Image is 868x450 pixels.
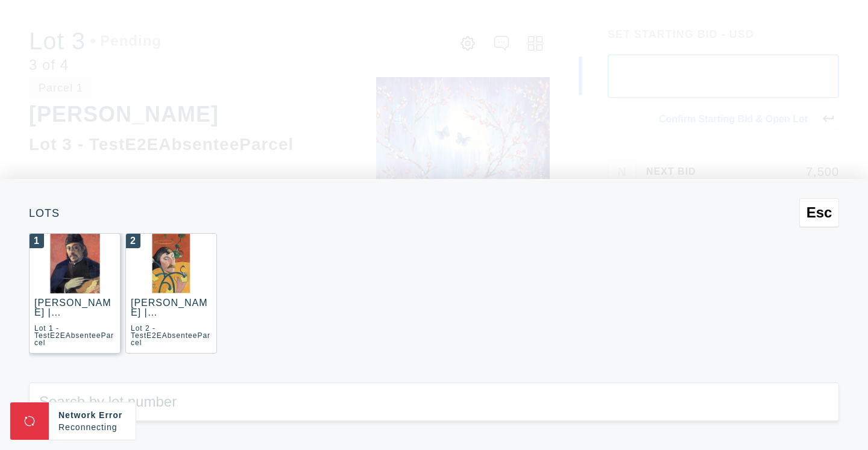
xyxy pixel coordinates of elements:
button: Esc [799,198,839,227]
div: [PERSON_NAME] | [PERSON_NAME] [131,298,207,337]
div: Reconnecting [58,421,126,433]
div: 1 [30,234,44,248]
div: 2 [126,234,140,248]
div: [PERSON_NAME] | [PERSON_NAME] [34,298,111,337]
div: Lot 2 - TestE2EAbsenteeParcel [131,324,210,347]
div: Network Error [58,409,126,421]
div: Lot 1 - TestE2EAbsenteeParcel [34,324,114,347]
div: Lots [29,208,839,219]
input: Search by lot number [29,383,839,421]
span: Esc [807,204,832,221]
